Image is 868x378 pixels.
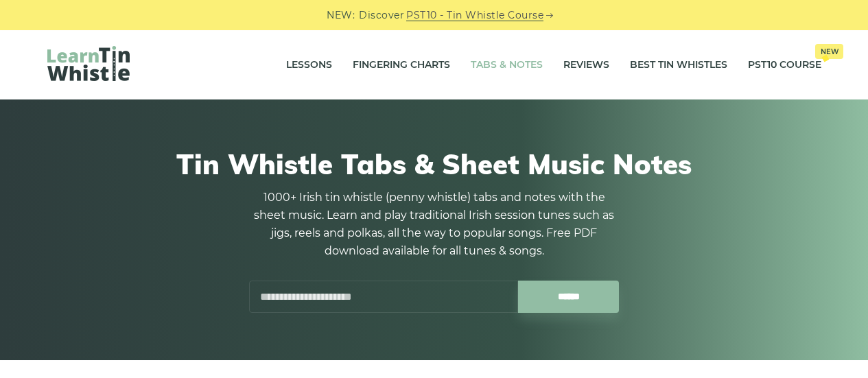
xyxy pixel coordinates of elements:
p: 1000+ Irish tin whistle (penny whistle) tabs and notes with the sheet music. Learn and play tradi... [249,189,620,260]
span: New [815,44,843,59]
a: Fingering Charts [353,48,450,82]
a: Reviews [563,48,609,82]
h1: Tin Whistle Tabs & Sheet Music Notes [47,147,821,180]
a: Tabs & Notes [471,48,543,82]
img: LearnTinWhistle.com [47,46,130,81]
a: Best Tin Whistles [630,48,727,82]
a: Lessons [286,48,332,82]
a: PST10 CourseNew [748,48,821,82]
